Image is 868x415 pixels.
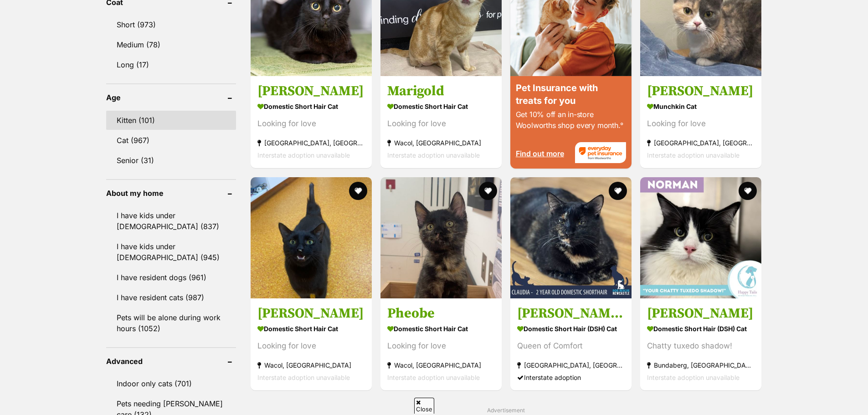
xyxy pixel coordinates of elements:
[251,298,372,390] a: [PERSON_NAME] Domestic Short Hair Cat Looking for love Wacol, [GEOGRAPHIC_DATA] Interstate adopti...
[106,151,236,170] a: Senior (31)
[106,15,236,34] a: Short (973)
[479,182,497,200] button: favourite
[257,137,365,149] strong: [GEOGRAPHIC_DATA], [GEOGRAPHIC_DATA]
[106,308,236,338] a: Pets will be alone during work hours (1052)
[510,177,632,298] img: Claudia - 2 Year Old Domestic Short Hair - Domestic Short Hair (DSH) Cat
[106,55,236,74] a: Long (17)
[106,206,236,236] a: I have kids under [DEMOGRAPHIC_DATA] (837)
[640,298,761,390] a: [PERSON_NAME] Domestic Short Hair (DSH) Cat Chatty tuxedo shadow! Bundaberg, [GEOGRAPHIC_DATA] In...
[387,83,495,100] h3: Marigold
[647,359,755,371] strong: Bundaberg, [GEOGRAPHIC_DATA]
[106,93,236,102] header: Age
[517,305,625,322] h3: [PERSON_NAME] - [DEMOGRAPHIC_DATA] Domestic Short Hair
[517,340,625,352] div: Queen of Comfort
[106,131,236,150] a: Cat (967)
[387,322,495,335] strong: Domestic Short Hair Cat
[647,83,755,100] h3: [PERSON_NAME]
[380,177,502,298] img: Pheobe - Domestic Short Hair Cat
[487,407,525,414] span: Advertisement
[647,340,755,352] div: Chatty tuxedo shadow!
[387,100,495,113] strong: Domestic Short Hair Cat
[257,340,365,352] div: Looking for love
[349,182,367,200] button: favourite
[609,182,627,200] button: favourite
[739,182,757,200] button: favourite
[387,340,495,352] div: Looking for love
[640,76,761,169] a: [PERSON_NAME] Munchkin Cat Looking for love [GEOGRAPHIC_DATA], [GEOGRAPHIC_DATA] Interstate adopt...
[647,137,755,149] strong: [GEOGRAPHIC_DATA], [GEOGRAPHIC_DATA]
[257,359,365,371] strong: Wacol, [GEOGRAPHIC_DATA]
[257,322,365,335] strong: Domestic Short Hair Cat
[106,374,236,393] a: Indoor only cats (701)
[517,359,625,371] strong: [GEOGRAPHIC_DATA], [GEOGRAPHIC_DATA]
[647,118,755,130] div: Looking for love
[647,374,740,381] span: Interstate adoption unavailable
[387,374,480,381] span: Interstate adoption unavailable
[387,359,495,371] strong: Wacol, [GEOGRAPHIC_DATA]
[106,268,236,287] a: I have resident dogs (961)
[647,305,755,322] h3: [PERSON_NAME]
[251,177,372,298] img: Winston - Domestic Short Hair Cat
[380,298,502,390] a: Pheobe Domestic Short Hair Cat Looking for love Wacol, [GEOGRAPHIC_DATA] Interstate adoption unav...
[106,288,236,307] a: I have resident cats (987)
[387,152,480,159] span: Interstate adoption unavailable
[257,118,365,130] div: Looking for love
[647,322,755,335] strong: Domestic Short Hair (DSH) Cat
[387,137,495,149] strong: Wacol, [GEOGRAPHIC_DATA]
[647,152,740,159] span: Interstate adoption unavailable
[517,322,625,335] strong: Domestic Short Hair (DSH) Cat
[106,189,236,197] header: About my home
[387,118,495,130] div: Looking for love
[106,35,236,54] a: Medium (78)
[106,357,236,365] header: Advanced
[647,100,755,113] strong: Munchkin Cat
[257,100,365,113] strong: Domestic Short Hair Cat
[640,177,761,298] img: Norman - Domestic Short Hair (DSH) Cat
[257,374,350,381] span: Interstate adoption unavailable
[387,305,495,322] h3: Pheobe
[517,371,625,384] div: Interstate adoption
[257,83,365,100] h3: [PERSON_NAME]
[251,76,372,169] a: [PERSON_NAME] Domestic Short Hair Cat Looking for love [GEOGRAPHIC_DATA], [GEOGRAPHIC_DATA] Inter...
[510,298,632,390] a: [PERSON_NAME] - [DEMOGRAPHIC_DATA] Domestic Short Hair Domestic Short Hair (DSH) Cat Queen of Com...
[257,305,365,322] h3: [PERSON_NAME]
[257,152,350,159] span: Interstate adoption unavailable
[106,237,236,267] a: I have kids under [DEMOGRAPHIC_DATA] (945)
[106,111,236,130] a: Kitten (101)
[380,76,502,169] a: Marigold Domestic Short Hair Cat Looking for love Wacol, [GEOGRAPHIC_DATA] Interstate adoption un...
[414,398,434,414] span: Close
